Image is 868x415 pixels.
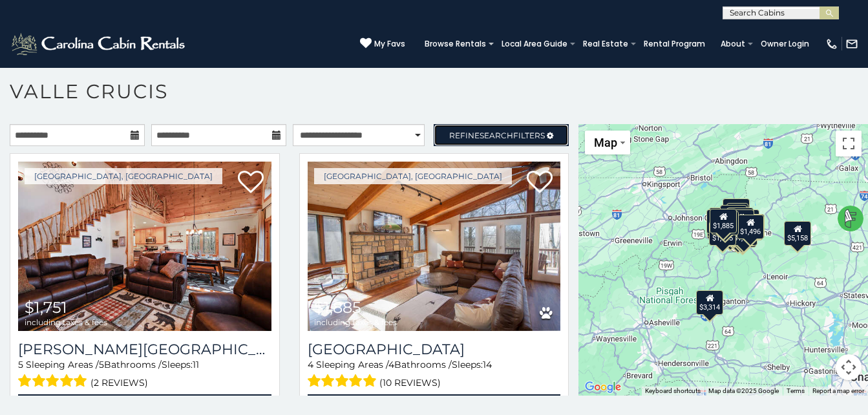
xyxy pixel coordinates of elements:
span: 11 [193,359,199,370]
a: About [714,35,752,53]
div: $1,457 [727,209,754,234]
img: Rudolph Resort [18,162,271,331]
a: RefineSearchFilters [434,124,569,146]
span: 5 [99,359,104,370]
span: 4 [308,359,313,370]
div: $1,885 [710,209,737,233]
div: $1,496 [737,215,764,239]
span: Map data ©2025 Google [708,387,779,394]
span: (10 reviews) [379,374,441,391]
div: $3,314 [696,290,723,315]
a: Rudolph Resort $1,751 including taxes & fees [18,162,271,331]
span: $1,885 [314,298,361,317]
span: Map [594,136,617,149]
img: White-1-2.png [10,31,189,57]
a: Owner Login [754,35,816,53]
h3: Blue Eagle Lodge [308,341,561,358]
a: My Favs [360,37,405,50]
div: $5,158 [785,221,812,246]
span: 4 [388,359,394,370]
a: [GEOGRAPHIC_DATA] [308,341,561,358]
span: My Favs [374,38,405,50]
div: $4,549 [706,209,734,234]
a: [GEOGRAPHIC_DATA], [GEOGRAPHIC_DATA] [314,168,512,184]
button: Keyboard shortcuts [645,387,701,396]
span: Search [480,131,513,140]
img: mail-regular-white.png [845,37,858,50]
a: Local Area Guide [495,35,574,53]
span: Refine Filters [449,131,545,140]
a: Add to favorites [238,169,264,197]
span: $1,751 [25,298,67,317]
a: Terms (opens in new tab) [787,387,805,394]
img: Google [582,379,624,396]
a: Blue Eagle Lodge $1,885 including taxes & fees [308,162,561,331]
button: Map camera controls [836,354,862,380]
div: Sleeping Areas / Bathrooms / Sleeps: [18,358,271,391]
div: $2,968 [726,207,754,232]
button: Toggle fullscreen view [836,131,862,156]
a: [GEOGRAPHIC_DATA], [GEOGRAPHIC_DATA] [25,168,222,184]
a: Report a map error [812,387,864,394]
div: $955 [726,203,748,228]
div: $1,079 [723,198,750,223]
h3: Rudolph Resort [18,341,271,358]
span: including taxes & fees [314,318,397,326]
a: Open this area in Google Maps (opens a new window) [582,379,624,396]
img: phone-regular-white.png [825,37,838,50]
img: Blue Eagle Lodge [308,162,561,331]
span: including taxes & fees [25,318,107,326]
button: Change map style [585,131,630,154]
a: Add to favorites [527,169,553,197]
span: 5 [18,359,23,370]
a: Real Estate [577,35,635,53]
div: Sleeping Areas / Bathrooms / Sleeps: [308,358,561,391]
a: Rental Program [637,35,712,53]
div: $1,645 [709,221,736,246]
a: Browse Rentals [418,35,492,53]
span: (2 reviews) [90,374,148,391]
a: [PERSON_NAME][GEOGRAPHIC_DATA] [18,341,271,358]
span: 14 [483,359,492,370]
div: $2,512 [720,205,747,229]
